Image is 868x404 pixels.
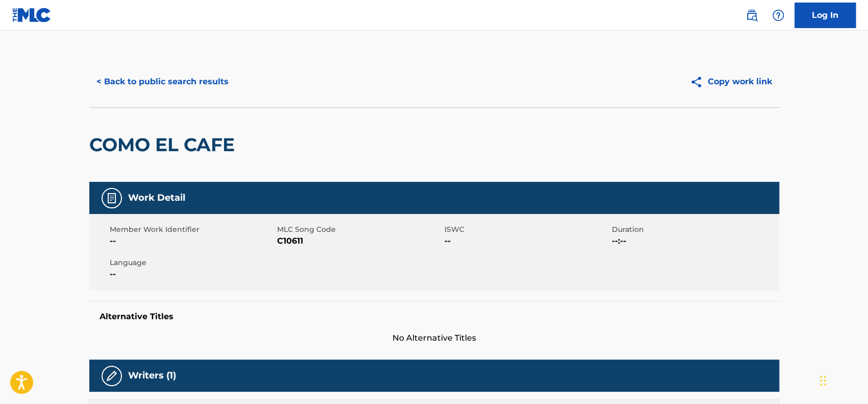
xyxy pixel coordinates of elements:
span: -- [444,235,609,247]
img: help [772,9,784,21]
span: No Alternative Titles [89,332,779,344]
button: < Back to public search results [89,69,236,94]
span: -- [110,235,275,247]
img: Work Detail [106,192,118,204]
span: ISWC [444,224,609,235]
span: MLC Song Code [277,224,442,235]
h5: Alternative Titles [100,312,769,322]
img: Writers [106,370,118,382]
img: MLC Logo [12,8,52,22]
h5: Writers (1) [128,370,176,382]
div: Widget de chat [817,355,868,404]
span: Duration [612,224,777,235]
div: Arrastrar [820,365,826,396]
a: Log In [795,3,856,28]
h2: COMO EL CAFE [89,133,240,156]
a: Public Search [741,5,762,26]
img: search [746,9,758,21]
img: Copy work link [690,76,708,88]
div: Help [768,5,788,26]
span: --:-- [612,235,777,247]
span: Member Work Identifier [110,224,275,235]
button: Copy work link [683,69,779,94]
span: Language [110,257,275,268]
h5: Work Detail [128,192,185,204]
span: -- [110,268,275,280]
span: C10611 [277,235,442,247]
iframe: Chat Widget [817,355,868,404]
